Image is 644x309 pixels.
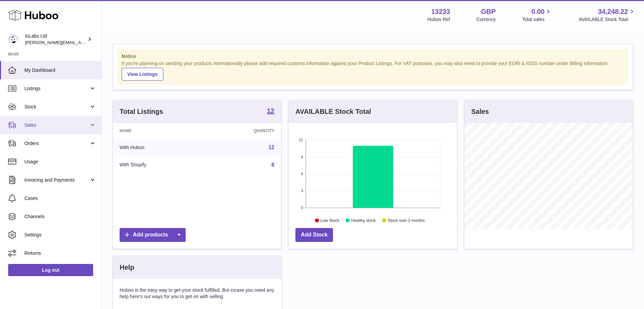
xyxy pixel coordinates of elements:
span: My Dashboard [24,67,96,74]
text: 3 [301,189,303,193]
text: 0 [301,206,303,210]
span: Orders [24,140,89,147]
text: 6 [301,172,303,176]
strong: Notice [122,53,624,60]
h3: Total Listings [120,107,163,116]
p: Huboo is the easy way to get your stock fulfilled. But incase you need any help here's our ways f... [120,287,274,300]
h3: Sales [471,107,489,116]
a: Add products [120,228,186,242]
a: 34,248.22 AVAILABLE Stock Total [579,7,636,23]
span: Stock [24,104,89,110]
h3: AVAILABLE Stock Total [295,107,371,116]
th: Name [113,123,204,139]
strong: GBP [481,7,496,16]
text: Healthy stock [351,218,376,223]
div: Huboo Ref [428,16,450,23]
div: Currency [477,16,496,23]
span: Listings [24,85,89,92]
a: Log out [8,264,93,276]
div: If you're planning on sending your products internationally please add required customs informati... [122,60,624,81]
span: Channels [24,213,96,220]
span: 34,248.22 [598,7,628,16]
span: Invoicing and Payments [24,177,89,183]
span: Sales [24,122,89,128]
span: [PERSON_NAME][EMAIL_ADDRESS][DOMAIN_NAME] [25,40,136,45]
span: 0.00 [532,7,545,16]
div: iüLabs Ltd [25,33,86,46]
span: Usage [24,159,96,165]
text: Low Stock [320,218,339,223]
a: 8 [271,162,274,168]
text: 9 [301,155,303,159]
span: Total sales [522,16,552,23]
span: Cases [24,195,96,202]
img: annunziata@iulabs.co [8,34,18,44]
a: Add Stock [295,228,333,242]
span: Settings [24,232,96,238]
span: Returns [24,250,96,256]
span: AVAILABLE Stock Total [579,16,636,23]
h3: Help [120,263,134,272]
td: With Shopify [113,156,204,174]
a: View Listings [122,68,163,81]
th: Quantity [204,123,281,139]
text: Stock over 2 months [388,218,424,223]
a: 0.00 Total sales [522,7,552,23]
a: 12 [268,144,274,150]
a: 12 [267,107,274,116]
text: 12 [299,138,303,142]
td: With Huboo [113,139,204,156]
strong: 12 [267,107,274,114]
strong: 13233 [431,7,450,16]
